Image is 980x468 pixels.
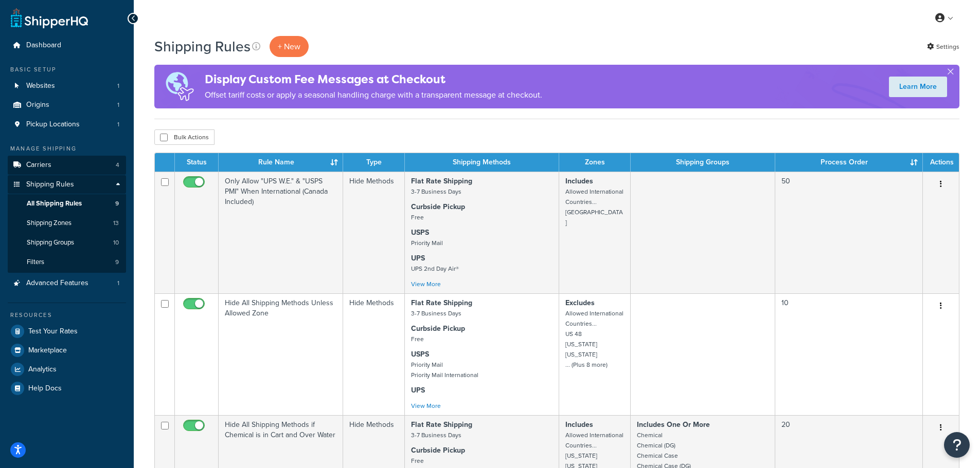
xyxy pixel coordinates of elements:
span: 9 [115,258,119,267]
small: Allowed International Countries... US 48 [US_STATE] [US_STATE] ... (Plus 8 more) [565,309,623,369]
span: 13 [113,219,119,228]
li: Websites [8,77,126,96]
small: 3-7 Business Days [411,430,461,440]
span: Analytics [28,365,57,374]
th: Shipping Groups [631,153,775,172]
div: Basic Setup [8,65,126,74]
li: Shipping Groups [8,233,126,252]
small: 3-7 Business Days [411,187,461,196]
li: Shipping Zones [8,214,126,233]
p: Offset tariff costs or apply a seasonal handling charge with a transparent message at checkout. [205,88,542,102]
h4: Display Custom Fee Messages at Checkout [205,71,542,88]
td: 50 [775,172,923,293]
a: Advanced Features 1 [8,274,126,293]
span: 1 [117,101,119,109]
strong: USPS [411,349,429,360]
a: Learn More [889,77,947,97]
small: Free [411,213,424,222]
li: Pickup Locations [8,115,126,134]
span: 4 [116,161,119,170]
a: All Shipping Rules 9 [8,194,126,213]
a: Help Docs [8,379,126,398]
span: Filters [27,258,44,267]
td: Hide Methods [343,172,405,293]
span: Advanced Features [26,279,88,288]
td: Hide All Shipping Methods Unless Allowed Zone [219,293,343,415]
small: Free [411,456,424,465]
strong: Includes [565,176,593,186]
a: View More [411,279,441,289]
span: Shipping Zones [27,219,72,228]
strong: Includes [565,419,593,430]
a: Shipping Zones 13 [8,214,126,233]
strong: Curbside Pickup [411,201,465,212]
li: All Shipping Rules [8,194,126,213]
strong: UPS [411,385,425,396]
span: 10 [113,238,119,247]
th: Type [343,153,405,172]
small: Free [411,334,424,344]
li: Origins [8,96,126,115]
a: Origins 1 [8,96,126,115]
td: 10 [775,293,923,415]
a: Websites 1 [8,77,126,96]
strong: USPS [411,227,429,238]
a: Test Your Rates [8,322,126,341]
a: Shipping Groups 10 [8,233,126,252]
strong: Curbside Pickup [411,323,465,334]
a: Dashboard [8,36,126,55]
th: Rule Name : activate to sort column ascending [219,153,343,172]
span: Shipping Rules [26,180,74,189]
span: 9 [115,199,119,208]
a: Carriers 4 [8,156,126,175]
li: Shipping Rules [8,175,126,273]
th: Status [175,153,219,172]
strong: Flat Rate Shipping [411,419,472,430]
span: 1 [117,279,119,288]
strong: Excludes [565,297,595,308]
span: Help Docs [28,384,62,393]
th: Zones [559,153,631,172]
small: Allowed International Countries... [GEOGRAPHIC_DATA] [565,187,623,227]
div: Manage Shipping [8,144,126,153]
a: Pickup Locations 1 [8,115,126,134]
a: Filters 9 [8,253,126,272]
th: Process Order : activate to sort column ascending [775,153,923,172]
p: + New [270,36,309,57]
small: Priority Mail Priority Mail International [411,360,478,380]
th: Actions [923,153,959,172]
th: Shipping Methods [405,153,559,172]
strong: Curbside Pickup [411,445,465,456]
h1: Shipping Rules [154,36,251,57]
span: Marketplace [28,346,67,355]
small: UPS 2nd Day Air® [411,264,459,273]
a: ShipperHQ Home [11,8,88,28]
a: View More [411,401,441,410]
li: Carriers [8,156,126,175]
strong: UPS [411,253,425,264]
strong: Flat Rate Shipping [411,297,472,308]
li: Filters [8,253,126,272]
span: Test Your Rates [28,327,78,336]
a: Marketplace [8,341,126,360]
li: Advanced Features [8,274,126,293]
a: Shipping Rules [8,175,126,194]
small: 3-7 Business Days [411,309,461,318]
span: Websites [26,82,55,90]
span: Carriers [26,161,51,170]
span: All Shipping Rules [27,199,82,208]
a: Analytics [8,360,126,379]
td: Hide Methods [343,293,405,415]
button: Open Resource Center [944,432,970,458]
strong: Includes One Or More [637,419,710,430]
span: 1 [117,120,119,129]
span: Dashboard [26,41,61,50]
span: Origins [26,101,49,109]
button: Bulk Actions [154,129,215,145]
a: Settings [927,40,959,54]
